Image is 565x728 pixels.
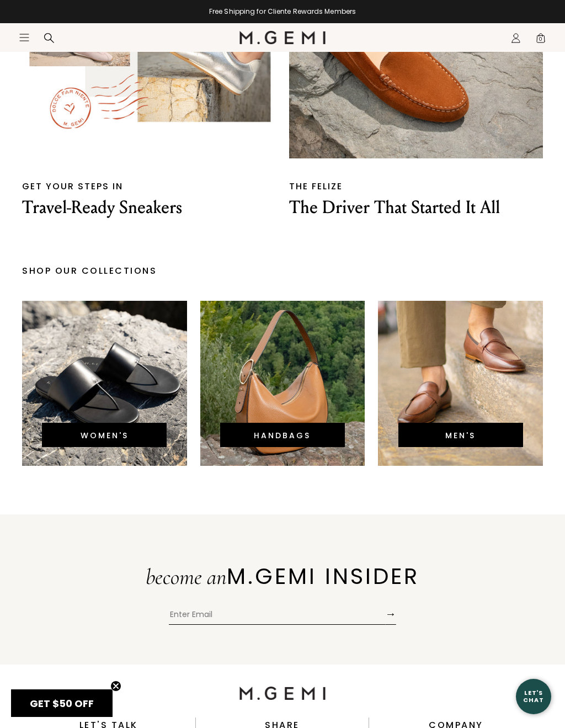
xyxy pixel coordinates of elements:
img: M.Gemi [239,687,326,700]
div: Let's Chat [516,689,551,703]
a: WOMEN'S [81,430,129,441]
img: M.Gemi [239,31,326,44]
button: → [385,603,396,625]
span: M.GEMI INSIDER [227,561,419,592]
button: Close teaser [110,681,121,692]
p: The Driver That Started It All [289,196,543,219]
p: GET YOUR STEPS IN [22,180,276,193]
a: MEN'S [445,430,476,441]
p: THE FELIZE [289,180,543,193]
span: become an [146,564,227,590]
p: SHOP OUR COLLECTIONS [22,268,543,274]
a: HANDBAGS [254,430,311,441]
div: GET $50 OFFClose teaser [11,689,113,717]
span: GET $50 OFF [30,697,94,710]
p: Travel-Ready Sneakers [22,196,276,219]
span: 0 [535,35,546,46]
input: Enter Email [169,608,385,625]
button: Open site menu [19,32,30,43]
